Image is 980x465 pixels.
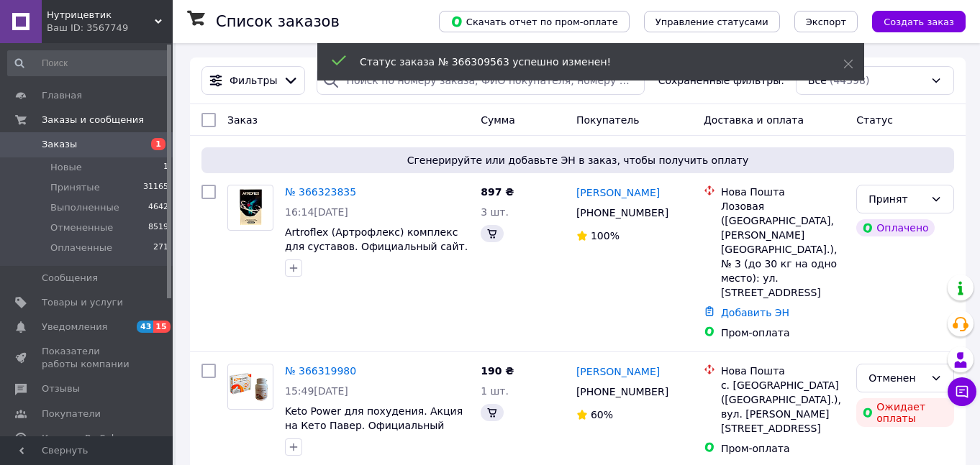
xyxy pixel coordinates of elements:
span: Отзывы [42,382,80,395]
span: Главная [42,89,82,102]
div: с. [GEOGRAPHIC_DATA] ([GEOGRAPHIC_DATA].), вул. [PERSON_NAME][STREET_ADDRESS] [721,378,845,436]
span: 271 [153,241,168,254]
span: 15 [153,321,170,333]
span: Принятые [50,181,100,194]
span: Товары и услуги [42,296,123,309]
a: [PERSON_NAME] [576,185,660,200]
span: Управление статусами [655,17,768,27]
div: Отменен [868,370,925,386]
div: Статус заказа № 366309563 успешно изменен! [360,55,807,69]
button: Скачать отчет по пром-оплате [439,11,630,32]
a: Добавить ЭН [721,307,789,318]
span: Создать заказ [884,17,954,27]
span: 100% [591,230,620,241]
span: Каталог ProSale [42,432,119,445]
span: Фильтры [230,73,277,88]
span: 15:49[DATE] [285,385,348,397]
span: Уведомления [42,321,107,333]
div: Оплачено [856,219,934,236]
span: Нутрицевтик [47,9,155,22]
a: Artroflex (Артрофлекс) комплекс для суставов. Официальный сайт. [285,226,468,252]
div: Нова Пошта [721,185,845,199]
span: Покупатель [576,114,640,126]
span: Доставка и оплата [704,114,804,126]
div: Лозовая ([GEOGRAPHIC_DATA], [PERSON_NAME][GEOGRAPHIC_DATA].), № 3 (до 30 кг на одно место): ул. [... [721,199,845,300]
span: Оплаченные [50,241,112,254]
input: Поиск [7,50,170,76]
span: Покупатели [42,408,101,420]
div: Пром-оплата [721,326,845,340]
a: № 366319980 [285,365,356,377]
span: Выполненные [50,201,119,214]
span: Новые [50,161,82,174]
button: Управление статусами [644,11,780,32]
span: Экспорт [806,17,846,27]
button: Создать заказ [872,11,966,32]
a: Фото товару [227,185,273,231]
a: [PERSON_NAME] [576,364,660,379]
span: 1 шт. [481,385,509,397]
a: Создать заказ [858,15,966,27]
span: Показатели работы компании [42,345,133,371]
span: 16:14[DATE] [285,206,348,218]
span: 43 [137,321,153,333]
span: Сообщения [42,272,98,285]
span: Отмененные [50,221,113,234]
img: Фото товару [237,185,263,230]
span: 1 [151,138,165,150]
div: Ожидает оплаты [856,398,954,427]
span: 8519 [148,221,168,234]
div: Ваш ID: 3567749 [47,22,173,34]
span: 897 ₴ [481,186,514,198]
span: Сумма [481,114,515,126]
span: 60% [591,409,613,420]
span: Заказы [42,138,77,151]
img: Фото товару [228,366,273,408]
div: Нова Пошта [721,364,845,378]
span: Скачать отчет по пром-оплате [450,15,618,28]
a: Keto Power для похудения. Акция на Кето Павер. Официальный сайт [285,405,463,446]
span: 3 шт. [481,206,509,218]
div: [PHONE_NUMBER] [573,382,671,402]
h1: Список заказов [216,13,340,30]
span: Сгенерируйте или добавьте ЭН в заказ, чтобы получить оплату [207,153,948,167]
button: Экспорт [794,11,858,32]
button: Чат с покупателем [948,377,976,406]
span: Статус [856,114,893,126]
span: Заказы и сообщения [42,114,144,126]
span: 31165 [143,181,168,194]
a: № 366323835 [285,186,356,198]
span: Заказ [227,114,258,126]
span: 1 [163,161,168,174]
span: 190 ₴ [481,365,514,377]
div: Пром-оплата [721,441,845,456]
span: 4642 [148,201,168,214]
div: Принят [868,191,925,207]
a: Фото товару [227,364,273,410]
div: [PHONE_NUMBER] [573,203,671,223]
